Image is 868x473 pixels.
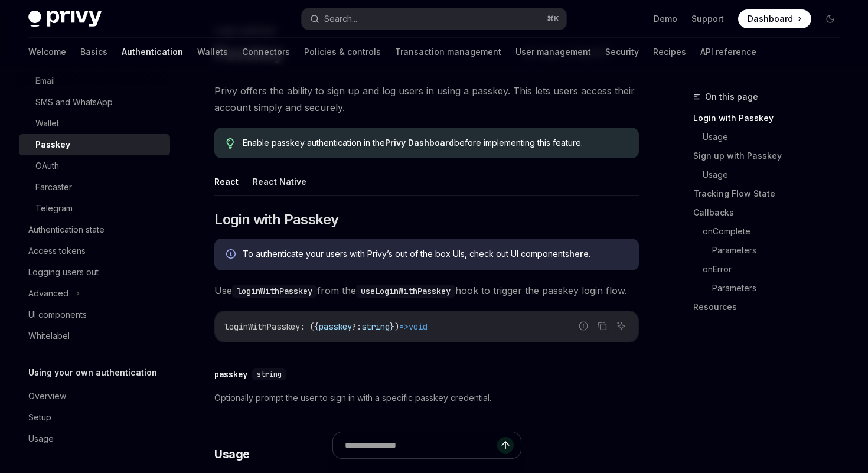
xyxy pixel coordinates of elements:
[214,168,239,195] button: React
[653,38,686,66] a: Recipes
[224,321,300,332] span: loginWithPasskey
[35,159,59,173] div: OAuth
[214,391,639,405] span: Optionally prompt the user to sign in with a specific passkey credential.
[257,370,282,379] span: string
[242,38,290,66] a: Connectors
[693,298,849,317] a: Resources
[35,116,59,131] div: Wallet
[409,321,428,332] span: void
[19,177,170,198] a: Farcaster
[300,321,319,332] span: : ({
[703,165,849,184] a: Usage
[19,428,170,449] a: Usage
[821,9,840,28] button: Toggle dark mode
[748,13,793,25] span: Dashboard
[19,134,170,155] a: Passkey
[28,244,86,258] div: Access tokens
[395,38,501,66] a: Transaction management
[35,138,70,152] div: Passkey
[654,13,677,25] a: Demo
[390,321,399,332] span: })
[214,368,247,380] div: passkey
[605,38,639,66] a: Security
[243,137,627,149] span: Enable passkey authentication in the before implementing this feature.
[28,223,105,237] div: Authentication state
[324,12,357,26] div: Search...
[614,318,629,334] button: Ask AI
[35,180,72,194] div: Farcaster
[497,437,514,454] button: Send message
[691,13,724,25] a: Support
[693,146,849,165] a: Sign up with Passkey
[19,262,170,283] a: Logging users out
[19,113,170,134] a: Wallet
[28,308,87,322] div: UI components
[197,38,228,66] a: Wallets
[80,38,107,66] a: Basics
[28,329,70,343] div: Whitelabel
[705,90,758,104] span: On this page
[28,11,102,27] img: dark logo
[712,241,849,260] a: Parameters
[19,386,170,407] a: Overview
[243,248,627,260] span: To authenticate your users with Privy’s out of the box UIs, check out UI components .
[319,321,352,332] span: passkey
[595,318,610,334] button: Copy the contents from the code block
[232,285,317,298] code: loginWithPasskey
[19,155,170,177] a: OAuth
[700,38,756,66] a: API reference
[712,279,849,298] a: Parameters
[703,260,849,279] a: onError
[19,325,170,347] a: Whitelabel
[19,407,170,428] a: Setup
[28,38,66,66] a: Welcome
[703,128,849,146] a: Usage
[361,321,390,332] span: string
[214,210,338,229] span: Login with Passkey
[19,304,170,325] a: UI components
[569,249,589,259] a: here
[738,9,811,28] a: Dashboard
[28,389,66,403] div: Overview
[352,321,361,332] span: ?:
[35,95,113,109] div: SMS and WhatsApp
[214,83,639,116] span: Privy offers the ability to sign up and log users in using a passkey. This lets users access thei...
[693,203,849,222] a: Callbacks
[356,285,455,298] code: useLoginWithPasskey
[35,201,73,216] div: Telegram
[302,8,566,30] button: Search...⌘K
[693,109,849,128] a: Login with Passkey
[385,138,454,148] a: Privy Dashboard
[28,366,157,380] h5: Using your own authentication
[399,321,409,332] span: =>
[28,432,54,446] div: Usage
[28,286,68,301] div: Advanced
[28,265,99,279] div: Logging users out
[19,92,170,113] a: SMS and WhatsApp
[226,138,234,149] svg: Tip
[304,38,381,66] a: Policies & controls
[214,282,639,299] span: Use from the hook to trigger the passkey login flow.
[28,410,51,425] div: Setup
[576,318,591,334] button: Report incorrect code
[122,38,183,66] a: Authentication
[253,168,306,195] button: React Native
[19,240,170,262] a: Access tokens
[19,198,170,219] a: Telegram
[515,38,591,66] a: User management
[693,184,849,203] a: Tracking Flow State
[547,14,559,24] span: ⌘ K
[703,222,849,241] a: onComplete
[226,249,238,261] svg: Info
[19,219,170,240] a: Authentication state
